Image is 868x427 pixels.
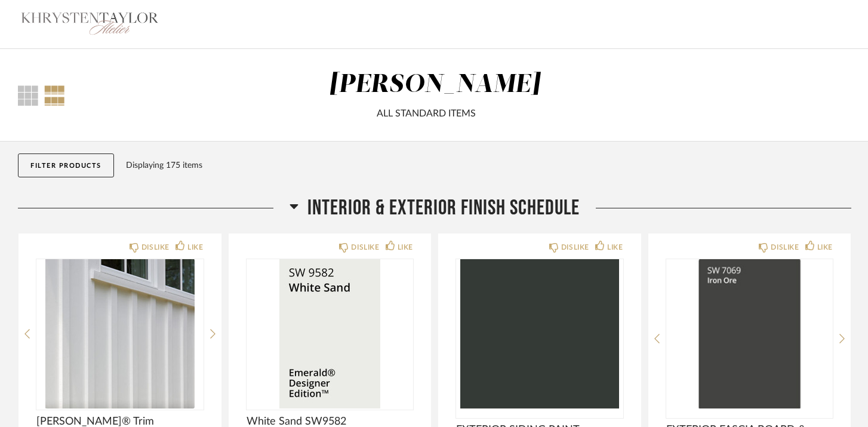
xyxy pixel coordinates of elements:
[456,259,623,408] div: 0
[18,1,161,48] img: c886a1ef-1321-4f3f-ad40-413a1871f352.png
[607,241,623,253] div: LIKE
[187,241,203,253] div: LIKE
[141,241,170,253] div: DISLIKE
[160,106,693,121] div: ALL STANDARD ITEMS
[398,241,413,253] div: LIKE
[126,159,846,172] div: Displaying 175 items
[456,259,623,408] img: undefined
[666,259,833,408] div: 0
[351,241,379,253] div: DISLIKE
[307,195,580,221] span: Interior & Exterior Finish Schedule
[666,259,833,408] img: undefined
[329,72,541,97] div: [PERSON_NAME]
[561,241,589,253] div: DISLIKE
[18,153,114,177] button: Filter Products
[771,241,799,253] div: DISLIKE
[36,259,204,408] img: undefined
[247,259,414,408] img: undefined
[817,241,833,253] div: LIKE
